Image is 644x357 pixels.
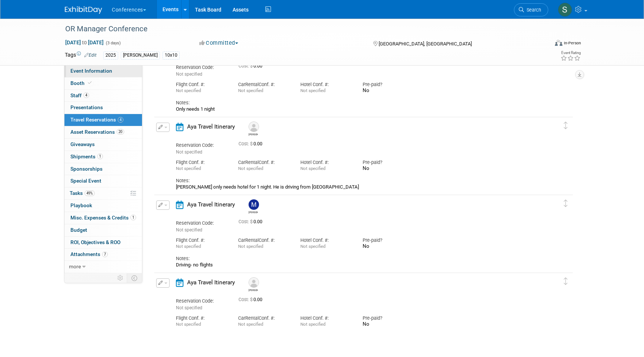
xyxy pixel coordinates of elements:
div: Hotel Conf. #: [300,237,351,244]
span: Cost: $ [239,63,253,69]
i: Click and drag to move item [564,200,568,207]
div: Rob Wilson [247,121,260,136]
span: No [363,88,369,93]
span: Not specified [300,88,325,93]
div: Flight Conf. #: [176,81,227,88]
span: 20 [117,129,124,135]
span: 4 [118,117,123,123]
i: Aya Travel Itinerary [176,278,183,287]
a: Travel Reservations4 [64,114,142,126]
span: Special Event [70,178,101,184]
span: Misc. Expenses & Credits [70,215,136,221]
div: Car Conf. #: [238,81,289,88]
span: Not specified [176,322,201,327]
span: Not specified [238,244,263,249]
div: Car Conf. #: [238,237,289,244]
span: 0.00 [239,297,265,302]
span: Attachments [70,251,108,257]
span: Not specified [176,88,201,93]
div: Reservation Code: [176,142,227,149]
span: Not specified [176,166,201,171]
div: Event Format [504,39,581,50]
span: 1 [130,215,136,220]
span: Cost: $ [239,219,253,224]
div: Hotel Conf. #: [300,315,351,322]
div: In-Person [563,40,581,46]
span: 0.00 [239,63,265,69]
a: Playbook [64,200,142,212]
a: Misc. Expenses & Credits1 [64,212,142,224]
span: Rental [245,237,259,243]
span: Not specified [300,244,325,249]
a: Tasks49% [64,187,142,199]
a: Shipments1 [64,151,142,163]
div: Reservation Code: [176,298,227,304]
img: Darcy Suarez [249,277,259,288]
span: Not specified [238,88,263,93]
div: Only needs 1 night [176,106,538,112]
div: Flight Conf. #: [176,159,227,166]
a: ROI, Objectives & ROO [64,237,142,249]
span: No [363,321,369,327]
a: Attachments7 [64,249,142,260]
i: Click and drag to move item [564,278,568,285]
span: Presentations [70,104,103,110]
div: 2025 [103,51,118,59]
span: Budget [70,227,87,233]
div: Reservation Code: [176,64,227,71]
div: Flight Conf. #: [176,237,227,244]
span: 0.00 [239,141,265,146]
div: Rob Wilson [249,132,258,136]
div: Pre-paid? [363,81,414,88]
div: Flight Conf. #: [176,315,227,322]
td: Toggle Event Tabs [127,273,142,283]
a: Giveaways [64,139,142,151]
div: Notes: [176,99,538,106]
span: Playbook [70,202,92,208]
span: Giveaways [70,141,95,147]
span: more [69,263,81,269]
span: Sponsorships [70,166,102,172]
span: Tasks [70,190,95,196]
div: Car Conf. #: [238,315,289,322]
img: Sophie Buffo [558,3,572,17]
span: Travel Reservations [70,117,123,123]
span: Rental [245,82,259,87]
a: Sponsorships [64,163,142,175]
a: Staff4 [64,90,142,102]
span: 7 [102,252,108,257]
span: 1 [97,154,103,159]
img: Format-Inperson.png [555,40,562,46]
span: Rental [245,315,259,321]
div: Hotel Conf. #: [300,81,351,88]
span: No [363,243,369,249]
span: ROI, Objectives & ROO [70,239,120,245]
span: Event Information [70,68,112,74]
span: Aya Travel Itinerary [187,279,235,286]
span: No [363,165,369,171]
td: Tags [65,51,97,60]
div: Driving- no flights [176,262,538,268]
span: 4 [83,92,89,98]
span: Not specified [176,149,202,155]
button: Committed [197,39,241,47]
div: [PERSON_NAME] only needs hotel for 1 night. He is driving from [GEOGRAPHIC_DATA] [176,184,538,190]
div: Event Rating [561,51,581,55]
span: Not specified [300,166,325,171]
span: (3 days) [105,41,121,45]
span: Not specified [300,322,325,327]
div: Hotel Conf. #: [300,159,351,166]
span: Asset Reservations [70,129,124,135]
span: Shipments [70,154,103,159]
div: Pre-paid? [363,315,414,322]
span: Not specified [176,305,202,310]
span: Aya Travel Itinerary [187,201,235,208]
span: Not specified [176,244,201,249]
span: Not specified [176,227,202,233]
span: Rental [245,159,259,165]
div: Pre-paid? [363,159,414,166]
span: [DATE] [DATE] [65,39,104,46]
a: Presentations [64,102,142,114]
td: Personalize Event Tab Strip [114,273,127,283]
div: Marygrace LeGros [249,210,258,214]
